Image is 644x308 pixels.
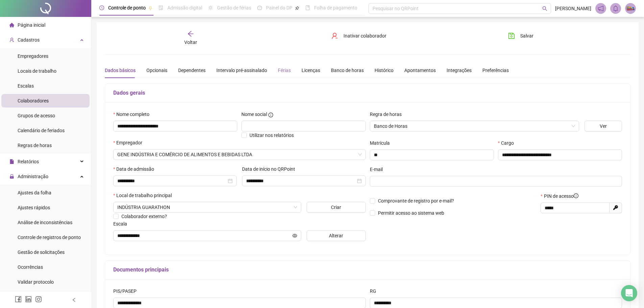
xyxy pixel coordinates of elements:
[18,98,49,103] span: Colaboradores
[555,5,591,12] span: [PERSON_NAME]
[184,40,197,45] span: Voltar
[370,166,387,173] label: E-mail
[99,5,104,10] span: clock-circle
[370,287,381,295] label: RG
[447,67,472,74] div: Integrações
[148,6,152,10] span: pushpin
[542,6,547,11] span: search
[15,296,22,303] span: facebook
[113,192,176,199] label: Local de trabalho principal
[374,121,575,131] span: Banco de Horas
[25,296,32,303] span: linkedin
[18,37,40,43] span: Cadastros
[326,30,391,41] button: Inativar colaborador
[9,159,14,164] span: file
[404,67,436,74] div: Apontamentos
[302,67,320,74] div: Licenças
[159,5,163,10] span: file-done
[331,32,338,39] span: user-delete
[216,67,267,74] div: Intervalo pré-assinalado
[307,230,366,241] button: Alterar
[105,67,136,74] div: Dados básicos
[585,121,622,132] button: Ver
[72,298,76,302] span: left
[314,5,357,10] span: Folha de pagamento
[178,67,206,74] div: Dependentes
[113,266,622,274] h5: Documentos principais
[613,5,619,11] span: bell
[503,30,539,41] button: Salvar
[113,89,622,97] h5: Dados gerais
[217,5,251,10] span: Gestão de férias
[378,198,454,204] span: Comprovante de registro por e-mail?
[278,67,291,74] div: Férias
[242,165,300,173] label: Data de início no QRPoint
[18,190,51,195] span: Ajustes da folha
[146,67,167,74] div: Opcionais
[508,32,515,39] span: save
[241,111,267,118] span: Nome social
[108,5,146,10] span: Controle de ponto
[292,233,297,238] span: eye
[257,5,262,10] span: dashboard
[520,32,533,40] span: Salvar
[621,285,637,301] div: Open Intercom Messenger
[18,128,65,133] span: Calendário de feriados
[331,67,364,74] div: Banco de horas
[625,3,636,14] img: 75773
[307,202,366,213] button: Criar
[117,202,297,212] span: -13.9620648,-39.1060818
[370,139,394,147] label: Matrícula
[18,205,50,210] span: Ajustes rápidos
[9,23,14,27] span: home
[117,149,362,160] span: GENE INDÚSTRIA E COMÉRCIO DE ALIMENTOS E BEBIDAS LTDA
[329,232,343,239] span: Alterar
[343,32,386,40] span: Inativar colaborador
[9,38,14,42] span: user-add
[18,279,54,285] span: Validar protocolo
[18,220,72,225] span: Análise de inconsistências
[598,5,604,11] span: notification
[18,83,34,89] span: Escalas
[498,139,518,147] label: Cargo
[378,210,444,216] span: Permitir acesso ao sistema web
[268,113,273,117] span: info-circle
[208,5,213,10] span: sun
[600,122,607,130] span: Ver
[370,111,406,118] label: Regra de horas
[113,165,159,173] label: Data de admissão
[18,159,39,164] span: Relatórios
[18,22,45,28] span: Página inicial
[18,143,52,148] span: Regras de horas
[18,53,48,59] span: Empregadores
[266,5,292,10] span: Painel do DP
[18,174,48,179] span: Administração
[574,193,578,198] span: info-circle
[18,68,56,74] span: Locais de trabalho
[295,6,299,10] span: pushpin
[167,5,202,10] span: Admissão digital
[18,250,65,255] span: Gestão de solicitações
[249,133,294,138] span: Utilizar nos relatórios
[113,220,132,228] label: Escala
[35,296,42,303] span: instagram
[375,67,393,74] div: Histórico
[113,287,141,295] label: PIS/PASEP
[18,235,81,240] span: Controle de registros de ponto
[113,139,147,146] label: Empregador
[187,30,194,37] span: arrow-left
[113,111,154,118] label: Nome completo
[305,5,310,10] span: book
[121,214,167,219] span: Colaborador externo?
[18,264,43,270] span: Ocorrências
[544,192,578,200] span: PIN de acesso
[9,174,14,179] span: lock
[18,113,55,118] span: Grupos de acesso
[331,204,341,211] span: Criar
[482,67,509,74] div: Preferências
